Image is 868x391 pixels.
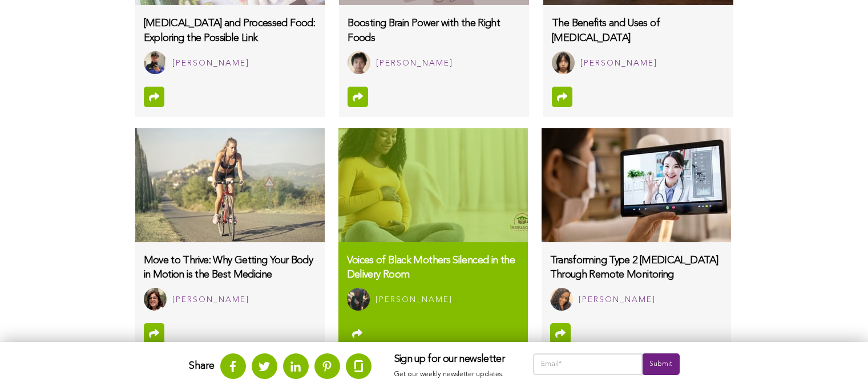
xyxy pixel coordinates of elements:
[144,254,316,282] h3: Move to Thrive: Why Getting Your Body in Motion is the Best Medicine
[550,288,573,311] img: Claudia Ciceron
[135,128,325,242] img: move-to-thrive-why-getting-your-body-in-motion-is-the-best-medicine
[144,51,167,74] img: Mubtasim Hossain
[189,361,215,371] strong: Share
[338,128,528,242] img: voices-of-black-mothers-silenced-in-the-delivery-room
[347,254,519,282] h3: Voices of Black Mothers Silenced in the Delivery Room
[552,51,575,74] img: Hung Lam
[144,17,316,45] h3: [MEDICAL_DATA] and Processed Food: Exploring the Possible Link
[394,368,510,381] p: Get our weekly newsletter updates.
[135,242,325,319] a: Move to Thrive: Why Getting Your Body in Motion is the Best Medicine Natalina Bacus [PERSON_NAME]
[172,56,249,71] div: [PERSON_NAME]
[580,56,657,71] div: [PERSON_NAME]
[579,293,656,307] div: [PERSON_NAME]
[354,360,363,372] img: glassdoor.svg
[339,5,528,82] a: Boosting Brain Power with the Right Foods Max Shi [PERSON_NAME]
[144,288,167,311] img: Natalina Bacus
[394,353,510,366] h3: Sign up for our newsletter
[172,293,249,307] div: [PERSON_NAME]
[550,254,722,282] h3: Transforming Type 2 [MEDICAL_DATA] Through Remote Monitoring
[348,51,370,74] img: Max Shi
[811,336,868,391] iframe: Chat Widget
[533,353,643,375] input: Email*
[347,288,370,311] img: Alexis Fedrick
[376,293,453,307] div: [PERSON_NAME]
[376,56,453,71] div: [PERSON_NAME]
[135,5,325,82] a: [MEDICAL_DATA] and Processed Food: Exploring the Possible Link Mubtasim Hossain [PERSON_NAME]
[542,242,731,319] a: Transforming Type 2 [MEDICAL_DATA] Through Remote Monitoring Claudia Ciceron [PERSON_NAME]
[643,353,679,375] input: Submit
[348,17,520,45] h3: Boosting Brain Power with the Right Foods
[338,242,528,319] a: Voices of Black Mothers Silenced in the Delivery Room Alexis Fedrick [PERSON_NAME]
[552,17,724,45] h3: The Benefits and Uses of [MEDICAL_DATA]
[543,5,733,82] a: The Benefits and Uses of [MEDICAL_DATA] Hung Lam [PERSON_NAME]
